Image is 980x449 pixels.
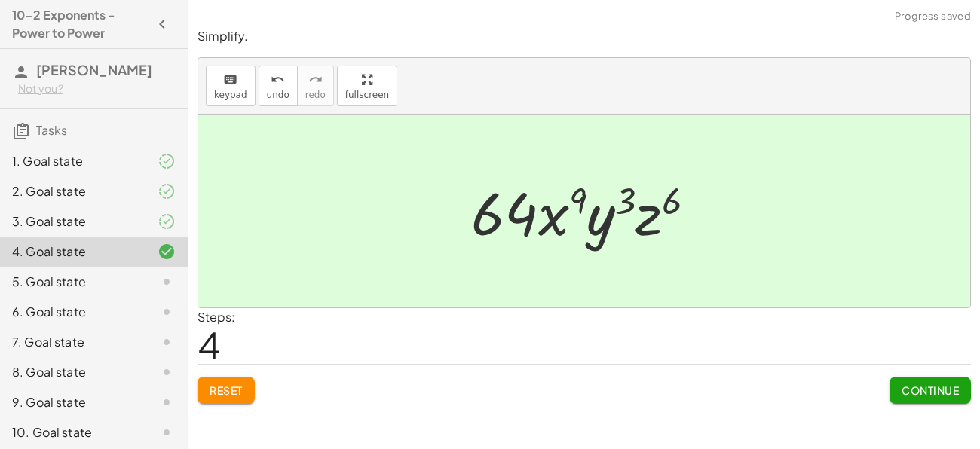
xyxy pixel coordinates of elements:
button: Reset [198,377,255,404]
span: undo [267,90,289,100]
span: fullscreen [345,90,389,100]
span: Tasks [36,122,67,138]
i: undo [271,71,285,89]
div: 9. Goal state [12,393,133,411]
i: Task finished and part of it marked as correct. [158,182,176,200]
div: 8. Goal state [12,363,133,381]
button: Continue [890,377,971,404]
div: 3. Goal state [12,212,133,231]
i: Task not started. [158,423,176,441]
button: fullscreen [337,66,397,106]
div: 1. Goal state [12,152,133,170]
span: 4 [198,322,220,368]
div: 2. Goal state [12,182,133,200]
button: keyboardkeypad [206,66,256,106]
div: Not you? [18,81,176,96]
i: Task not started. [158,333,176,351]
button: redoredo [297,66,334,106]
i: Task finished and part of it marked as correct. [158,212,176,231]
i: Task not started. [158,393,176,411]
span: redo [305,90,326,100]
button: undoundo [259,66,298,106]
span: [PERSON_NAME] [36,61,152,78]
div: 5. Goal state [12,273,133,291]
div: 10. Goal state [12,423,133,441]
div: 4. Goal state [12,243,133,261]
h4: 10-2 Exponents - Power to Power [12,6,149,42]
i: keyboard [223,71,237,89]
div: 7. Goal state [12,333,133,351]
i: Task not started. [158,363,176,381]
label: Steps: [198,309,235,325]
p: Simplify. [198,28,971,45]
i: redo [308,71,323,89]
span: Progress saved [895,9,971,24]
i: Task not started. [158,303,176,321]
i: Task not started. [158,273,176,291]
span: Continue [902,383,959,397]
i: Task finished and part of it marked as correct. [158,152,176,170]
span: keypad [214,90,247,100]
span: Reset [210,383,243,397]
div: 6. Goal state [12,303,133,321]
i: Task finished and correct. [158,243,176,261]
